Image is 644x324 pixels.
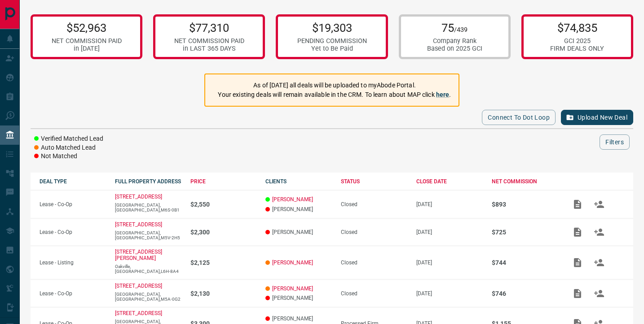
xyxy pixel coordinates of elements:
[416,229,483,235] p: [DATE]
[190,290,257,297] p: $2,130
[297,37,367,45] div: PENDING COMMISSION
[341,229,407,235] div: Closed
[550,21,604,35] p: $74,835
[174,45,244,52] div: in LAST 365 DAYS
[427,45,482,52] div: Based on 2025 GCI
[588,229,610,235] span: Match Clients
[115,292,181,302] p: [GEOGRAPHIC_DATA],[GEOGRAPHIC_DATA],M5A-0G2
[416,259,483,266] p: [DATE]
[115,264,181,274] p: Oakville,[GEOGRAPHIC_DATA],L6H-8A4
[115,203,181,212] p: [GEOGRAPHIC_DATA],[GEOGRAPHIC_DATA],M6S-0B1
[34,134,103,143] li: Verified Matched Lead
[567,201,588,207] span: Add / View Documents
[427,37,482,45] div: Company Rank
[416,178,483,185] div: CLOSE DATE
[265,178,332,185] div: CLIENTS
[341,290,407,297] div: Closed
[115,310,162,316] a: [STREET_ADDRESS]
[492,259,558,266] p: $744
[588,259,610,265] span: Match Clients
[190,201,257,208] p: $2,550
[341,259,407,266] div: Closed
[115,194,162,200] a: [STREET_ADDRESS]
[190,178,257,185] div: PRICE
[190,229,257,236] p: $2,300
[492,201,558,208] p: $893
[218,81,451,90] p: As of [DATE] all deals will be uploaded to myAbode Portal.
[550,37,604,45] div: GCI 2025
[567,229,588,235] span: Add / View Documents
[297,21,367,35] p: $19,303
[454,26,468,34] span: /439
[40,201,106,207] p: Lease - Co-Op
[492,290,558,297] p: $746
[52,21,122,35] p: $52,963
[115,249,162,261] a: [STREET_ADDRESS][PERSON_NAME]
[341,178,407,185] div: STATUS
[40,259,106,266] p: Lease - Listing
[265,206,332,212] p: [PERSON_NAME]
[561,110,633,125] button: Upload New Deal
[272,196,313,203] a: [PERSON_NAME]
[550,45,604,52] div: FIRM DEALS ONLY
[588,290,610,296] span: Match Clients
[265,229,332,235] p: [PERSON_NAME]
[588,201,610,207] span: Match Clients
[482,110,556,125] button: Connect to Dot Loop
[416,201,483,207] p: [DATE]
[341,201,407,207] div: Closed
[416,290,483,297] p: [DATE]
[115,178,181,185] div: FULL PROPERTY ADDRESS
[272,285,313,292] a: [PERSON_NAME]
[567,290,588,296] span: Add / View Documents
[427,21,482,35] p: 75
[297,45,367,52] div: Yet to Be Paid
[600,134,630,150] button: Filters
[115,230,181,240] p: [GEOGRAPHIC_DATA],[GEOGRAPHIC_DATA],M5V-2H5
[567,259,588,265] span: Add / View Documents
[34,143,103,152] li: Auto Matched Lead
[52,37,122,45] div: NET COMMISSION PAID
[52,45,122,52] div: in [DATE]
[115,221,162,228] a: [STREET_ADDRESS]
[492,178,558,185] div: NET COMMISSION
[265,315,332,322] p: [PERSON_NAME]
[40,229,106,235] p: Lease - Co-Op
[115,283,162,289] a: [STREET_ADDRESS]
[272,259,313,266] a: [PERSON_NAME]
[174,37,244,45] div: NET COMMISSION PAID
[265,295,332,301] p: [PERSON_NAME]
[218,90,451,99] p: Your existing deals will remain available in the CRM. To learn about MAP click .
[190,259,257,266] p: $2,125
[40,178,106,185] div: DEAL TYPE
[174,21,244,35] p: $77,310
[34,152,103,161] li: Not Matched
[40,290,106,297] p: Lease - Co-Op
[436,91,450,98] a: here
[492,229,558,236] p: $725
